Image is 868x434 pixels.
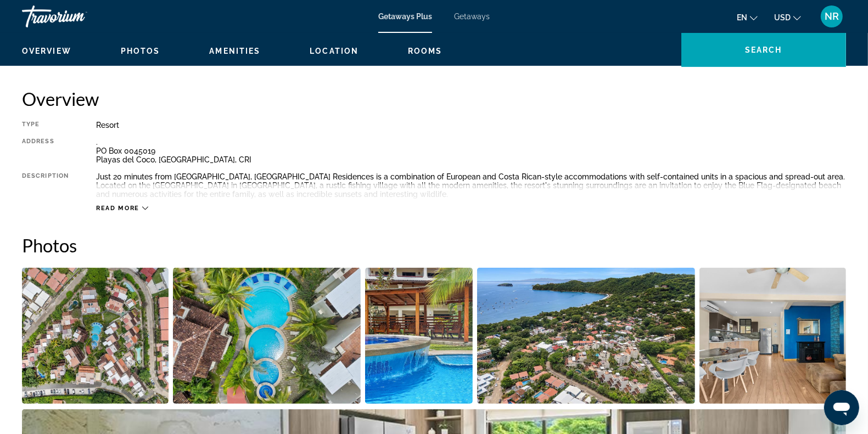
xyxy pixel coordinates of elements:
a: Getaways [454,12,490,21]
span: Search [745,46,782,54]
a: Travorium [22,2,132,31]
button: Amenities [209,46,260,56]
button: Open full-screen image slider [365,267,473,404]
button: Change currency [774,9,801,25]
span: en [737,13,747,22]
button: Rooms [408,46,443,56]
h2: Photos [22,234,846,256]
span: Read more [96,205,139,212]
span: USD [774,13,791,22]
button: Read more [96,204,148,212]
span: Amenities [209,47,260,55]
span: Rooms [408,47,443,55]
div: Resort [96,121,846,129]
span: Location [310,47,359,55]
button: Open full-screen image slider [699,267,846,404]
div: . PO Box 0045019 Playas del Coco, [GEOGRAPHIC_DATA], CRI [96,138,846,164]
button: User Menu [817,5,846,28]
button: Change language [737,9,758,25]
div: Just 20 minutes from [GEOGRAPHIC_DATA], [GEOGRAPHIC_DATA] Residences is a combination of European... [96,172,846,199]
div: Address [22,138,69,164]
button: Search [681,33,846,67]
iframe: Button to launch messaging window [824,390,859,425]
span: NR [825,11,839,22]
span: Photos [121,47,160,55]
button: Overview [22,46,71,56]
h2: Overview [22,88,846,110]
div: Type [22,121,69,129]
button: Photos [121,46,160,56]
button: Open full-screen image slider [173,267,361,404]
span: Overview [22,47,71,55]
button: Open full-screen image slider [22,267,169,404]
a: Getaways Plus [378,12,432,21]
div: Description [22,172,69,199]
button: Open full-screen image slider [477,267,695,404]
button: Location [310,46,359,56]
